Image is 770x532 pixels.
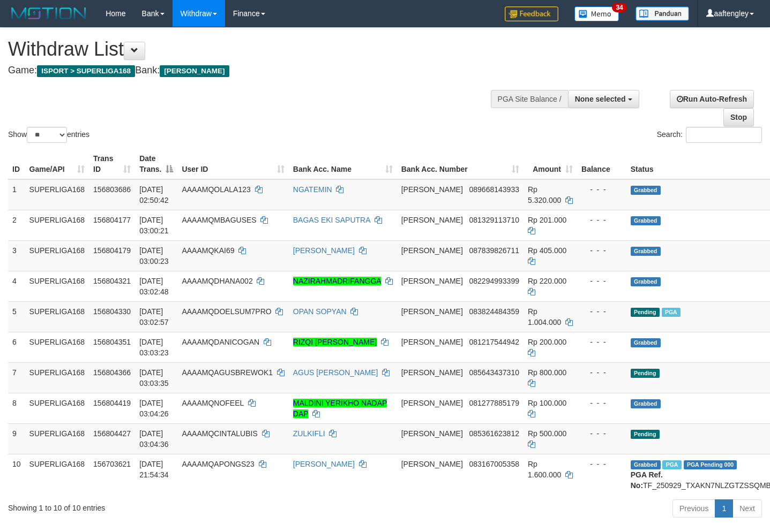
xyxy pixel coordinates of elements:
span: None selected [575,95,626,103]
td: SUPERLIGA168 [25,362,89,393]
a: MALDINI YERIKHO NADAP DAP [293,399,387,418]
td: 2 [8,210,25,240]
div: - - - [581,398,622,408]
span: 156804177 [93,216,131,224]
span: [DATE] 03:03:35 [139,368,169,387]
div: - - - [581,306,622,317]
span: Copy 085643437310 to clipboard [469,368,519,377]
td: SUPERLIGA168 [25,271,89,301]
span: 156804330 [93,307,131,316]
td: SUPERLIGA168 [25,454,89,495]
div: - - - [581,276,622,286]
td: 8 [8,393,25,423]
span: Grabbed [631,247,661,256]
span: Copy 081217544942 to clipboard [469,338,519,346]
td: 7 [8,362,25,393]
th: Date Trans.: activate to sort column descending [135,149,177,179]
h1: Withdraw List [8,39,503,60]
div: - - - [581,215,622,225]
span: [DATE] 21:54:34 [139,460,169,479]
td: SUPERLIGA168 [25,301,89,332]
span: [DATE] 03:04:36 [139,429,169,449]
a: NAZIRAHMADRIFANGGA [293,277,381,285]
div: Showing 1 to 10 of 10 entries [8,498,313,513]
span: Rp 220.000 [528,277,566,285]
a: RIZQI [PERSON_NAME] [293,338,377,346]
a: ZULKIFLI [293,429,325,438]
div: - - - [581,184,622,195]
span: Grabbed [631,460,661,469]
span: [PERSON_NAME] [401,277,463,285]
span: AAAAMQDOELSUM7PRO [182,307,271,316]
span: Rp 1.600.000 [528,460,561,479]
td: 5 [8,301,25,332]
th: ID [8,149,25,179]
span: Pending [631,308,660,317]
th: User ID: activate to sort column ascending [177,149,288,179]
label: Search: [657,127,762,143]
span: ISPORT > SUPERLIGA168 [37,65,135,77]
div: - - - [581,337,622,347]
th: Game/API: activate to sort column ascending [25,149,89,179]
span: 156804366 [93,368,131,377]
select: Showentries [27,127,67,143]
h4: Game: Bank: [8,65,503,76]
span: [PERSON_NAME] [401,216,463,224]
span: AAAAMQDANICOGAN [182,338,259,346]
span: [DATE] 03:02:57 [139,307,169,326]
span: Copy 081277885179 to clipboard [469,399,519,407]
span: Rp 200.000 [528,338,566,346]
span: Copy 085361623812 to clipboard [469,429,519,438]
th: Amount: activate to sort column ascending [524,149,577,179]
div: PGA Site Balance / [491,90,568,108]
span: AAAAMQAGUSBREWOK1 [182,368,273,377]
span: [PERSON_NAME] [401,246,463,255]
div: - - - [581,459,622,469]
span: Grabbed [631,338,661,347]
img: Feedback.jpg [505,6,558,21]
span: 156804351 [93,338,131,346]
span: [DATE] 02:50:42 [139,185,169,204]
span: Rp 500.000 [528,429,566,438]
span: AAAAMQMBAGUSES [182,216,256,224]
th: Trans ID: activate to sort column ascending [89,149,135,179]
span: Rp 201.000 [528,216,566,224]
span: [DATE] 03:03:23 [139,338,169,357]
a: AGUS [PERSON_NAME] [293,368,378,377]
span: Rp 5.320.000 [528,185,561,204]
span: Rp 405.000 [528,246,566,255]
td: 1 [8,179,25,210]
span: Grabbed [631,186,661,195]
span: [PERSON_NAME] [401,185,463,194]
td: 9 [8,423,25,454]
div: - - - [581,367,622,378]
a: 1 [715,499,733,518]
span: [PERSON_NAME] [401,368,463,377]
div: - - - [581,245,622,256]
td: 4 [8,271,25,301]
span: Copy 082294993399 to clipboard [469,277,519,285]
span: AAAAMQNOFEEL [182,399,243,407]
a: Next [732,499,762,518]
span: [DATE] 03:00:21 [139,216,169,235]
a: BAGAS EKI SAPUTRA [293,216,370,224]
span: [PERSON_NAME] [401,307,463,316]
span: Copy 081329113710 to clipboard [469,216,519,224]
span: Marked by aafromsomean [662,308,681,317]
th: Bank Acc. Name: activate to sort column ascending [289,149,397,179]
span: Copy 083167005358 to clipboard [469,460,519,468]
input: Search: [686,127,762,143]
span: 156804179 [93,246,131,255]
span: AAAAMQOLALA123 [182,185,250,194]
td: SUPERLIGA168 [25,210,89,240]
span: Rp 1.004.000 [528,307,561,326]
span: [DATE] 03:02:48 [139,277,169,296]
img: MOTION_logo.png [8,5,89,21]
b: PGA Ref. No: [631,470,663,490]
td: SUPERLIGA168 [25,179,89,210]
span: Copy 089668143933 to clipboard [469,185,519,194]
td: SUPERLIGA168 [25,240,89,271]
span: Rp 800.000 [528,368,566,377]
span: 156803686 [93,185,131,194]
span: [PERSON_NAME] [401,429,463,438]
